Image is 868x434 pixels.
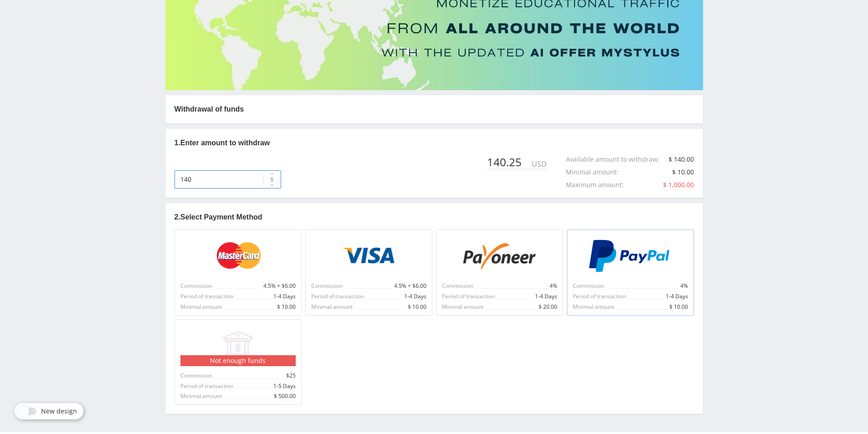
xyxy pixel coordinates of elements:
[566,168,627,176] div: Minimal amount :
[442,304,485,310] span: Minimal amount
[175,212,694,222] p: 2. Select Payment Method
[175,104,694,114] p: Withdrawal of funds
[41,408,77,415] span: New design
[573,283,606,289] span: Commission
[533,293,557,300] span: 1-4 Days
[573,304,616,310] span: Minimal amount
[486,156,531,168] div: 140.25
[678,283,688,289] span: 4%
[672,168,694,176] div: $ 10.00
[262,283,296,289] span: 4.5% + $6.00
[211,240,265,272] img: MasterCard
[272,393,296,399] span: $ 500.00
[458,240,540,272] img: Payoneer
[392,283,426,289] span: 4.5% + $6.00
[272,293,296,300] span: 1-4 Days
[442,293,497,300] span: Period of transaction
[180,373,214,379] span: Commission
[406,304,426,310] span: $ 10.00
[180,355,296,366] div: Not enough funds
[548,283,557,289] span: 4%
[668,304,688,310] span: $ 10.00
[311,293,366,300] span: Period of transaction
[180,304,224,310] span: Minimal amount
[442,283,475,289] span: Commission
[531,160,548,168] div: USD
[537,304,557,310] span: $ 20.00
[263,170,281,189] button: $
[180,393,224,399] span: Minimal amount
[663,180,694,189] span: $ 1,000.00
[573,293,627,300] span: Period of transaction
[588,240,672,272] img: PayPal
[566,156,668,163] div: Available amount to withdraw :
[180,383,235,389] span: Period of transaction
[272,383,296,389] span: 1-5 Days
[311,304,354,310] span: Minimal amount
[175,138,694,148] p: 1. Enter amount to withdraw
[402,293,426,300] span: 1-4 Days
[180,283,214,289] span: Commission
[311,283,344,289] span: Commission
[566,181,633,189] div: Maximum amount :
[668,156,694,163] div: $ 140.00
[664,293,688,300] span: 1-4 Days
[341,240,396,272] img: Visa
[284,373,296,379] span: $25
[180,293,235,300] span: Period of transaction
[275,304,296,310] span: $ 10.00
[221,329,254,362] img: Банковский перевод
